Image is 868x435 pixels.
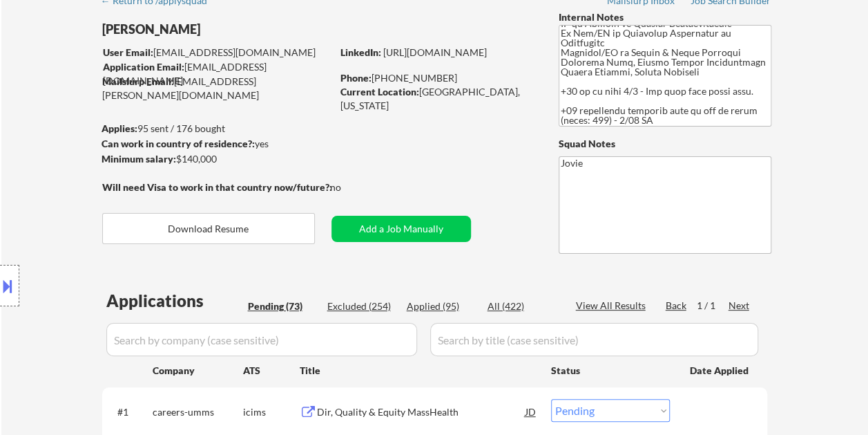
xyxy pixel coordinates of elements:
div: Title [300,364,538,378]
div: All (422) [488,299,557,313]
div: [PHONE_NUMBER] [340,71,536,85]
div: Date Applied [690,364,751,378]
div: Pending (73) [248,299,317,313]
div: Back [666,299,688,313]
div: [EMAIL_ADDRESS][DOMAIN_NAME] [103,46,331,59]
div: [EMAIL_ADDRESS][PERSON_NAME][DOMAIN_NAME] [102,75,331,102]
div: ATS [243,364,300,378]
div: Applied (95) [407,299,476,313]
div: no [330,181,369,194]
div: [GEOGRAPHIC_DATA], [US_STATE] [340,85,536,112]
div: [EMAIL_ADDRESS][DOMAIN_NAME] [103,60,331,87]
input: Search by company (case sensitive) [106,323,417,356]
strong: User Email: [103,46,153,58]
input: Search by title (case sensitive) [430,323,758,356]
div: [PERSON_NAME] [102,21,386,38]
a: [URL][DOMAIN_NAME] [383,46,487,58]
button: Add a Job Manually [331,216,471,242]
strong: Mailslurp Email: [102,75,174,87]
div: Excluded (254) [327,299,396,313]
div: Dir, Quality & Equity MassHealth [317,405,525,419]
div: Next [729,299,751,313]
div: View All Results [576,299,650,313]
strong: LinkedIn: [340,46,381,58]
strong: Phone: [340,72,372,84]
div: Status [551,358,670,382]
strong: Current Location: [340,86,419,98]
div: Internal Notes [559,10,771,24]
div: Squad Notes [559,137,771,151]
div: JD [524,399,538,424]
div: 1 / 1 [697,299,729,313]
div: icims [243,405,300,419]
strong: Application Email: [103,61,184,73]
